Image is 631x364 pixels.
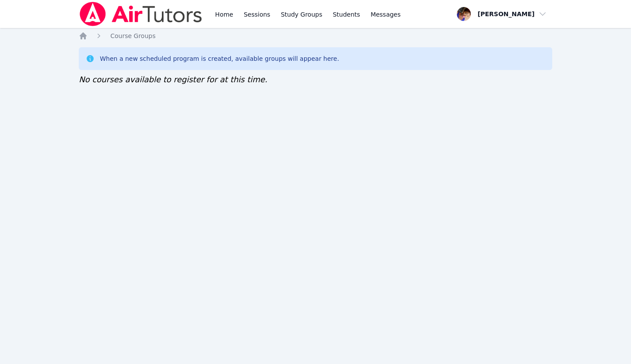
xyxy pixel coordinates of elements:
img: Air Tutors [79,2,203,26]
div: When a new scheduled program is created, available groups will appear here. [100,54,339,63]
span: No courses available to register for at this time. [79,75,267,84]
span: Messages [371,10,401,19]
nav: Breadcrumb [79,31,552,40]
a: Course Groups [110,31,155,40]
span: Course Groups [110,32,155,39]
